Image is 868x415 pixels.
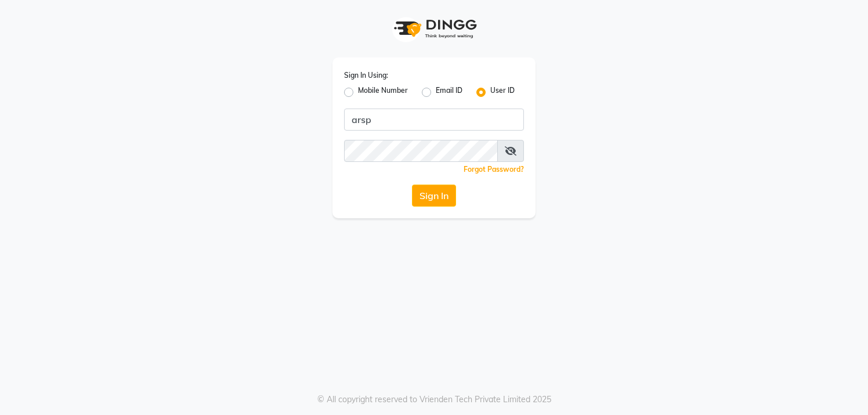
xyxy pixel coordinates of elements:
img: logo1.svg [388,12,480,46]
input: Username [344,140,498,162]
button: Sign In [412,185,456,207]
label: User ID [490,85,515,99]
label: Mobile Number [358,85,408,99]
a: Forgot Password? [464,165,524,174]
label: Email ID [436,85,462,99]
label: Sign In Using: [344,70,388,81]
input: Username [344,109,524,131]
